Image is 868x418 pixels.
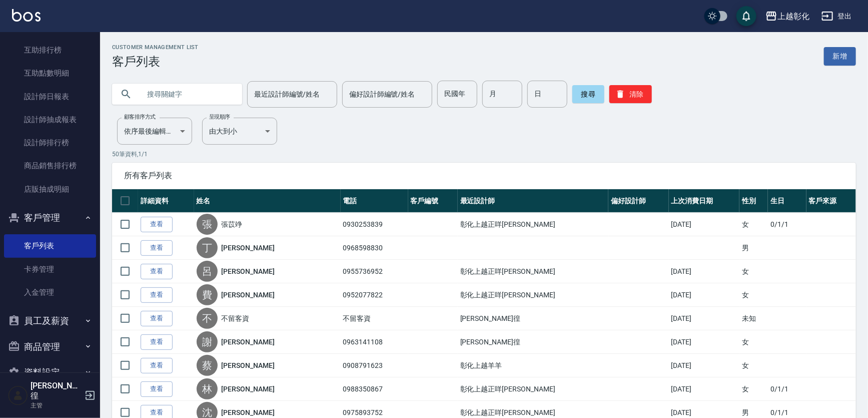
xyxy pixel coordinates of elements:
[458,189,609,213] th: 最近設計師
[458,354,609,377] td: 彰化上越羊羊
[141,311,173,326] a: 查看
[4,258,96,281] a: 卡券管理
[4,334,96,360] button: 商品管理
[608,189,668,213] th: 偏好設計師
[739,236,768,260] td: 男
[12,9,41,22] img: Logo
[739,330,768,354] td: 女
[4,85,96,108] a: 設計師日報表
[4,359,96,385] button: 資料設定
[138,189,194,213] th: 詳細資料
[112,150,856,159] p: 50 筆資料, 1 / 1
[761,6,813,27] button: 上越彰化
[4,205,96,231] button: 客戶管理
[739,377,768,401] td: 女
[141,264,173,279] a: 查看
[341,189,408,213] th: 電話
[458,377,609,401] td: 彰化上越正咩[PERSON_NAME]
[141,358,173,373] a: 查看
[141,217,173,232] a: 查看
[458,307,609,330] td: [PERSON_NAME]徨
[777,10,809,23] div: 上越彰化
[341,330,408,354] td: 0963141108
[117,118,192,145] div: 依序最後編輯時間
[458,283,609,307] td: 彰化上越正咩[PERSON_NAME]
[222,290,275,300] a: [PERSON_NAME]
[112,55,199,69] h3: 客戶列表
[141,287,173,303] a: 查看
[4,234,96,257] a: 客戶列表
[141,381,173,397] a: 查看
[4,131,96,154] a: 設計師排行榜
[669,189,739,213] th: 上次消費日期
[408,189,458,213] th: 客戶編號
[4,281,96,304] a: 入金管理
[31,401,82,410] p: 主管
[197,378,218,399] div: 林
[341,283,408,307] td: 0952077822
[4,178,96,201] a: 店販抽成明細
[141,240,173,256] a: 查看
[222,313,250,323] a: 不留客資
[341,354,408,377] td: 0908791623
[8,385,28,405] img: Person
[609,85,652,103] button: 清除
[458,213,609,236] td: 彰化上越正咩[PERSON_NAME]
[197,331,218,352] div: 謝
[141,334,173,350] a: 查看
[222,266,275,276] a: [PERSON_NAME]
[194,189,341,213] th: 姓名
[4,39,96,62] a: 互助排行榜
[140,81,234,108] input: 搜尋關鍵字
[768,377,806,401] td: 0/1/1
[197,355,218,376] div: 蔡
[458,330,609,354] td: [PERSON_NAME]徨
[736,6,756,26] button: save
[458,260,609,283] td: 彰化上越正咩[PERSON_NAME]
[739,354,768,377] td: 女
[202,118,277,145] div: 由大到小
[824,47,856,66] a: 新增
[197,308,218,329] div: 不
[768,213,806,236] td: 0/1/1
[669,213,739,236] td: [DATE]
[806,189,856,213] th: 客戶來源
[739,213,768,236] td: 女
[124,171,844,181] span: 所有客戶列表
[817,7,856,26] button: 登出
[739,307,768,330] td: 未知
[197,214,218,235] div: 張
[669,354,739,377] td: [DATE]
[341,213,408,236] td: 0930253839
[197,261,218,282] div: 呂
[572,85,604,103] button: 搜尋
[739,283,768,307] td: 女
[669,330,739,354] td: [DATE]
[669,307,739,330] td: [DATE]
[197,237,218,258] div: 丁
[31,381,82,401] h5: [PERSON_NAME]徨
[4,108,96,131] a: 設計師抽成報表
[4,154,96,177] a: 商品銷售排行榜
[739,260,768,283] td: 女
[739,189,768,213] th: 性別
[222,407,275,417] a: [PERSON_NAME]
[209,113,230,121] label: 呈現順序
[222,360,275,370] a: [PERSON_NAME]
[222,219,243,229] a: 張苡竫
[768,189,806,213] th: 生日
[341,377,408,401] td: 0988350867
[341,236,408,260] td: 0968598830
[222,243,275,253] a: [PERSON_NAME]
[669,283,739,307] td: [DATE]
[669,377,739,401] td: [DATE]
[341,260,408,283] td: 0955736952
[669,260,739,283] td: [DATE]
[341,307,408,330] td: 不留客資
[124,113,156,121] label: 顧客排序方式
[197,284,218,305] div: 費
[4,62,96,85] a: 互助點數明細
[4,308,96,334] button: 員工及薪資
[222,337,275,347] a: [PERSON_NAME]
[222,384,275,394] a: [PERSON_NAME]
